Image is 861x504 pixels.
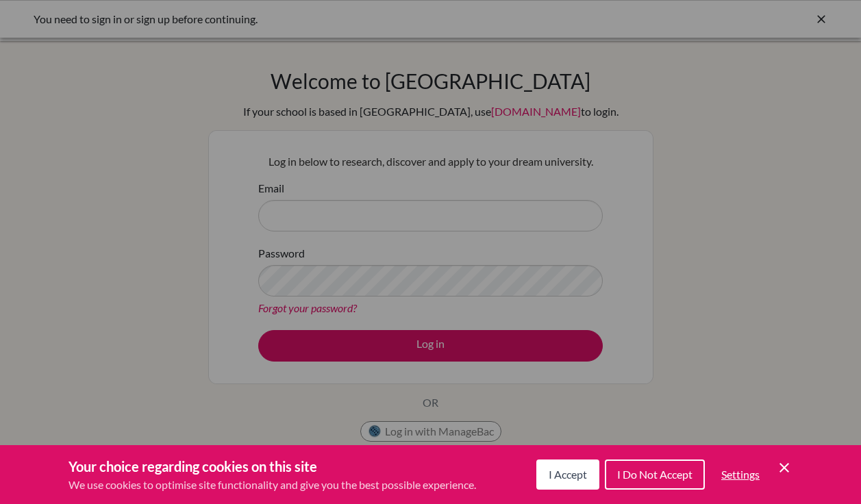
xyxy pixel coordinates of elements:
[617,468,692,481] span: I Do Not Accept
[710,461,771,488] button: Settings
[605,459,705,490] button: I Do Not Accept
[536,459,599,490] button: I Accept
[549,468,587,481] span: I Accept
[721,468,760,481] span: Settings
[68,477,476,493] p: We use cookies to optimise site functionality and give you the best possible experience.
[68,456,476,477] h3: Your choice regarding cookies on this site
[776,459,793,476] button: Save and close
